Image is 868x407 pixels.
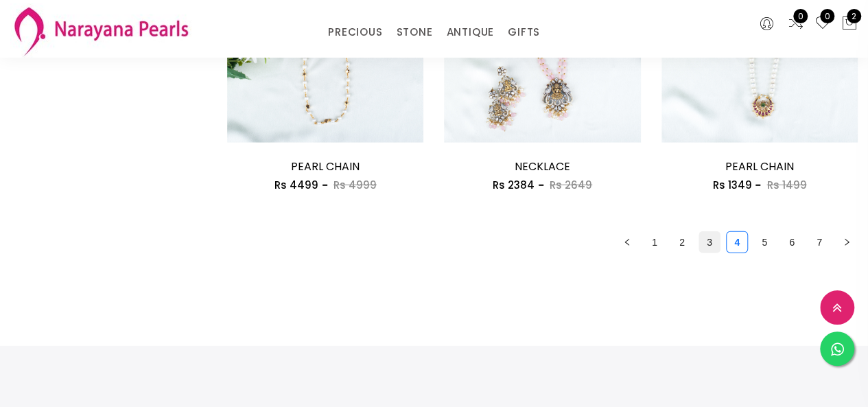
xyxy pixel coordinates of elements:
li: 6 [781,231,803,253]
span: Rs 2649 [550,178,592,192]
span: Rs 2384 [493,178,535,192]
li: 4 [726,231,748,253]
a: PRECIOUS [328,22,382,43]
button: left [616,231,638,253]
a: ANTIQUE [446,22,494,43]
a: 0 [788,15,804,33]
a: PEARL CHAIN [725,159,794,174]
span: 2 [847,9,861,23]
span: Rs 1499 [766,178,806,192]
button: 2 [841,15,858,33]
span: Rs 4999 [333,178,377,192]
a: 5 [754,232,775,253]
a: 7 [809,232,830,253]
span: right [843,238,851,246]
li: 7 [808,231,830,253]
span: Rs 1349 [712,178,751,192]
span: 0 [793,9,808,23]
li: 5 [753,231,775,253]
a: PEARL CHAIN [291,159,360,174]
a: 3 [699,232,720,253]
li: 1 [644,231,666,253]
li: Next Page [836,231,858,253]
a: 6 [782,232,802,253]
a: 1 [644,232,665,253]
a: STONE [396,22,432,43]
a: NECKLACE [515,159,570,174]
button: right [836,231,858,253]
a: 0 [814,15,831,33]
a: GIFTS [508,22,540,43]
li: 3 [699,231,720,253]
span: Rs 4499 [274,178,318,192]
a: 2 [672,232,692,253]
a: 4 [727,232,747,253]
span: 0 [820,9,834,23]
span: left [623,238,631,246]
li: Previous Page [616,231,638,253]
li: 2 [671,231,693,253]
